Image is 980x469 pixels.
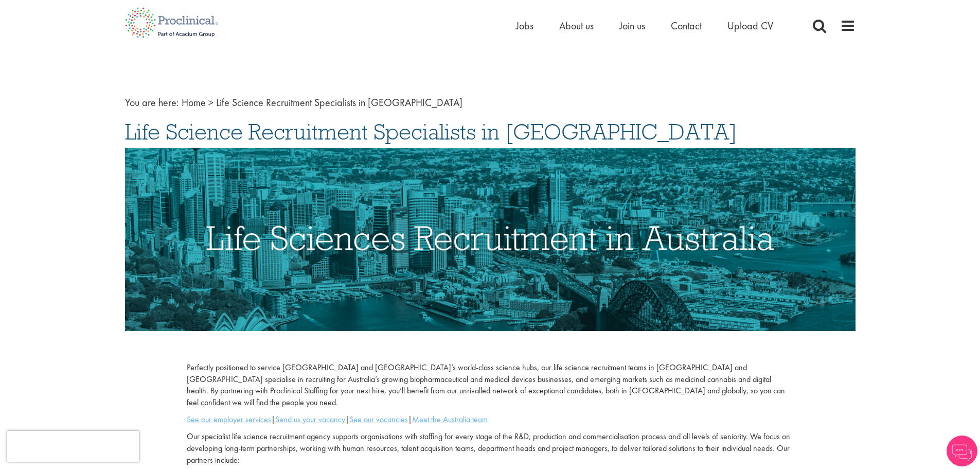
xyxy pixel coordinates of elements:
[671,19,702,32] a: Contact
[216,96,462,109] span: Life Science Recruitment Specialists in [GEOGRAPHIC_DATA]
[559,19,594,32] a: About us
[275,414,345,425] a: Send us your vacancy
[182,96,206,109] a: breadcrumb link
[516,19,533,32] a: Jobs
[7,431,139,462] iframe: reCAPTCHA
[619,19,645,32] a: Join us
[187,414,793,426] p: | | |
[727,19,773,32] a: Upload CV
[125,148,856,331] img: Life Sciences Recruitment in Australia
[125,96,179,109] span: You are here:
[208,96,213,109] span: >
[187,414,271,425] a: See our employer services
[125,118,737,146] span: Life Science Recruitment Specialists in [GEOGRAPHIC_DATA]
[187,362,793,409] p: Perfectly positioned to service [GEOGRAPHIC_DATA] and [GEOGRAPHIC_DATA]’s world-class science hub...
[947,436,977,466] img: Chatbot
[412,414,488,425] a: Meet the Australia team
[187,431,793,466] p: Our specialist life science recruitment agency supports organisations with staffing for every sta...
[349,414,408,425] a: See our vacancies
